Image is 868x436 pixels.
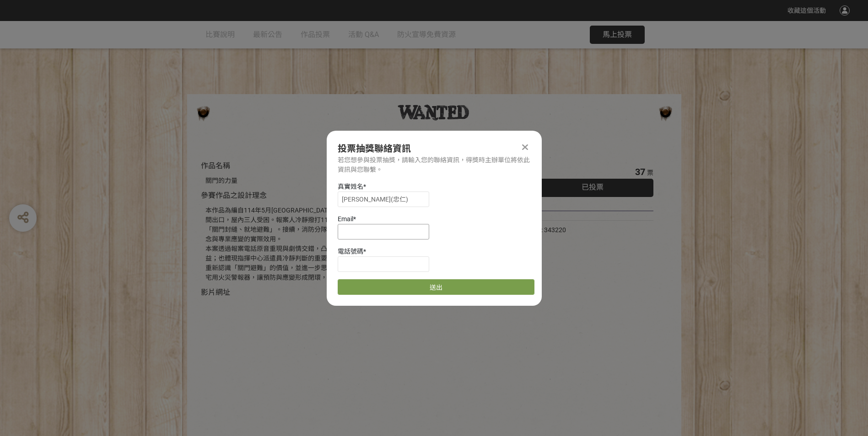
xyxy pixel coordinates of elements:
div: 投票抽獎聯絡資訊 [338,142,531,155]
span: 作品名稱 [201,161,230,170]
span: 影片網址 [201,288,230,297]
div: 本作品為編自114年5月[GEOGRAPHIC_DATA]一件真實發生住宅火警。凌晨時分，現場高溫濃煙封鎖樓梯間出口，屋內三人受困。報案人冷靜撥打119，救災救護指揮中心派遣員即時判斷情勢，明確... [205,206,504,282]
button: 馬上投票 [590,26,645,44]
span: 馬上投票 [603,30,632,39]
span: 票 [647,169,653,176]
span: 真實姓名 [338,183,363,190]
a: 比賽說明 [205,21,235,48]
div: 關門的力量 [205,176,504,186]
span: 活動 Q&A [348,30,379,39]
span: 收藏這個活動 [787,7,826,14]
span: 參賽作品之設計理念 [201,191,267,200]
span: 作品投票 [301,30,330,39]
div: 若您想參與投票抽獎，請輸入您的聯絡資訊，得獎時主辦單位將依此資訊與您聯繫。 [338,155,531,175]
span: SID: 343220 [532,226,566,234]
span: 37 [635,166,645,177]
a: 防火宣導免費資源 [397,21,456,48]
span: 防火宣導免費資源 [397,30,456,39]
a: 作品投票 [301,21,330,48]
span: 已投票 [582,183,604,191]
a: 活動 Q&A [348,21,379,48]
button: 送出 [338,279,534,295]
span: 電話號碼 [338,248,363,255]
span: Email [338,215,353,223]
span: 比賽說明 [205,30,235,39]
span: 最新公告 [253,30,282,39]
a: 最新公告 [253,21,282,48]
